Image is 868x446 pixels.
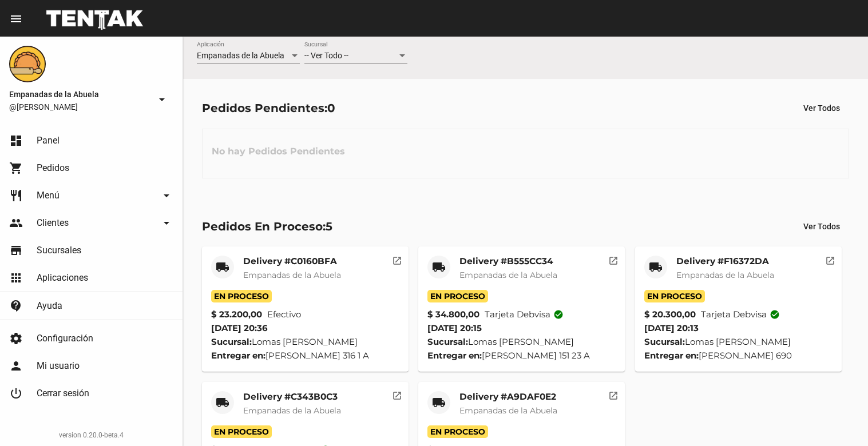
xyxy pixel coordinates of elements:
[37,217,69,229] span: Clientes
[9,101,150,113] span: @[PERSON_NAME]
[644,308,696,321] strong: $ 20.300,00
[9,359,23,373] mat-icon: person
[243,256,341,267] mat-card-title: Delivery #C0160BFA
[644,349,833,363] div: [PERSON_NAME] 690
[211,350,265,361] strong: Entregar en:
[9,271,23,285] mat-icon: apps
[211,425,272,438] span: En Proceso
[432,396,446,409] mat-icon: local_shipping
[211,335,399,349] div: Lomas [PERSON_NAME]
[211,290,272,302] span: En Proceso
[243,405,341,416] span: Empanadas de la Abuela
[803,222,840,231] span: Ver Todos
[9,46,46,82] img: f0136945-ed32-4f7c-91e3-a375bc4bb2c5.png
[676,270,774,280] span: Empanadas de la Abuela
[202,99,335,117] div: Pedidos Pendientes:
[608,389,619,399] mat-icon: open_in_new
[197,51,284,60] span: Empanadas de la Abuela
[211,336,252,347] strong: Sucursal:
[9,216,23,230] mat-icon: people
[427,290,488,302] span: En Proceso
[794,216,849,237] button: Ver Todos
[37,272,88,284] span: Aplicaciones
[326,220,332,233] span: 5
[392,254,402,264] mat-icon: open_in_new
[459,405,557,416] span: Empanadas de la Abuela
[37,162,69,174] span: Pedidos
[304,51,348,60] span: -- Ver Todo --
[794,98,849,118] button: Ver Todos
[9,134,23,148] mat-icon: dashboard
[676,256,774,267] mat-card-title: Delivery #F16372DA
[459,391,557,403] mat-card-title: Delivery #A9DAF0E2
[37,190,60,201] span: Menú
[37,360,80,372] span: Mi usuario
[202,217,332,236] div: Pedidos En Proceso:
[9,161,23,175] mat-icon: shopping_cart
[37,388,89,399] span: Cerrar sesión
[243,270,341,280] span: Empanadas de la Abuela
[9,244,23,257] mat-icon: store
[203,134,354,169] h3: No hay Pedidos Pendientes
[37,333,93,344] span: Configuración
[327,101,335,115] span: 0
[9,189,23,202] mat-icon: restaurant
[155,93,169,106] mat-icon: arrow_drop_down
[9,12,23,26] mat-icon: menu
[427,350,482,361] strong: Entregar en:
[803,103,840,113] span: Ver Todos
[392,389,402,399] mat-icon: open_in_new
[216,396,229,409] mat-icon: local_shipping
[427,322,482,333] span: [DATE] 20:15
[267,308,301,321] span: Efectivo
[701,308,780,321] span: Tarjeta debvisa
[37,245,81,256] span: Sucursales
[485,308,564,321] span: Tarjeta debvisa
[644,290,705,302] span: En Proceso
[160,216,173,230] mat-icon: arrow_drop_down
[459,256,557,267] mat-card-title: Delivery #B555CC34
[9,87,150,101] span: Empanadas de la Abuela
[644,335,833,349] div: Lomas [PERSON_NAME]
[608,254,619,264] mat-icon: open_in_new
[37,300,62,312] span: Ayuda
[644,350,699,361] strong: Entregar en:
[9,429,173,441] div: version 0.20.0-beta.4
[216,260,229,274] mat-icon: local_shipping
[644,336,685,347] strong: Sucursal:
[427,335,616,349] div: Lomas [PERSON_NAME]
[37,135,60,146] span: Panel
[427,425,488,438] span: En Proceso
[770,309,780,320] mat-icon: check_circle
[432,260,446,274] mat-icon: local_shipping
[553,309,564,320] mat-icon: check_circle
[9,332,23,345] mat-icon: settings
[211,308,262,321] strong: $ 23.200,00
[427,308,479,321] strong: $ 34.800,00
[644,322,699,333] span: [DATE] 20:13
[211,349,399,363] div: [PERSON_NAME] 316 1 A
[825,254,835,264] mat-icon: open_in_new
[211,322,268,333] span: [DATE] 20:36
[9,387,23,400] mat-icon: power_settings_new
[427,336,468,347] strong: Sucursal:
[243,391,341,403] mat-card-title: Delivery #C343B0C3
[427,349,616,363] div: [PERSON_NAME] 151 23 A
[459,270,557,280] span: Empanadas de la Abuela
[9,299,23,313] mat-icon: contact_support
[160,189,173,202] mat-icon: arrow_drop_down
[649,260,663,274] mat-icon: local_shipping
